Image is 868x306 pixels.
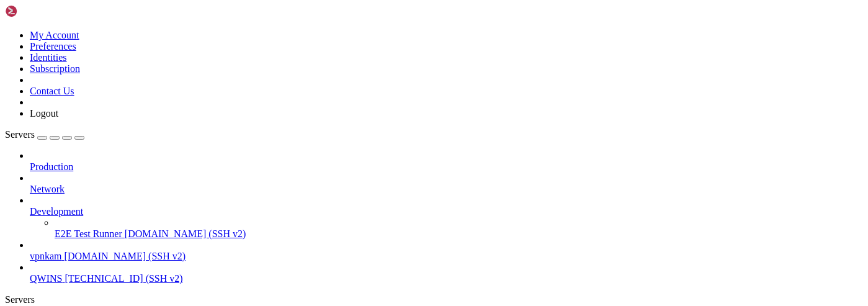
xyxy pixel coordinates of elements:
[30,161,73,172] span: Production
[30,206,863,217] a: Development
[55,228,122,239] span: E2E Test Runner
[30,184,65,194] span: Network
[5,294,863,305] div: Servers
[30,206,83,217] span: Development
[5,100,707,110] x-row: File "/vpnkamchatka/bot/tasks.py", line 3, in <module>
[65,251,186,261] span: [DOMAIN_NAME] (SSH v2)
[125,228,246,239] span: [DOMAIN_NAME] (SSH v2)
[5,216,707,227] x-row: >>>
[30,240,863,262] li: vpnkam [DOMAIN_NAME] (SSH v2)
[30,41,76,52] a: Preferences
[30,173,863,195] li: Network
[55,228,863,240] a: E2E Test Runner [DOMAIN_NAME] (SSH v2)
[5,79,707,89] x-row: Traceback (most recent call last):
[55,217,863,240] li: E2E Test Runner [DOMAIN_NAME] (SSH v2)
[30,30,79,40] a: My Account
[5,110,707,121] x-row: from logger import logger
[30,52,67,63] a: Identities
[26,216,31,227] div: (4, 20)
[30,195,863,240] li: Development
[5,153,707,163] x-row: File "<console>", line 1, in <module>
[5,16,707,26] x-row: root@25a3a1673f72:/vpnkamchatka# python manage.py shell
[5,5,76,17] img: Shellngn
[65,273,182,284] span: [TECHNICAL_ID] (SSH v2)
[5,205,707,216] x-row: KeyboardInterrupt
[30,273,863,284] a: QWINS [TECHNICAL_ID] (SSH v2)
[5,142,707,153] x-row: Traceback (most recent call last):
[5,5,707,16] x-row: root@25a3a1673f72:/vpnkamchatka/bot# cd ..
[30,262,863,284] li: QWINS [TECHNICAL_ID] (SSH v2)
[30,108,58,119] a: Logout
[5,37,707,47] x-row: Type "help", "copyright", "credits" or "license" for more information.
[30,63,80,74] a: Subscription
[5,163,707,174] x-row: File "/vpnkamchatka/bot/tasks.py", line 3, in <module>
[30,161,863,173] a: Production
[5,129,35,140] span: Servers
[30,273,62,284] span: QWINS
[5,47,707,58] x-row: (InteractiveConsole)
[30,184,863,195] a: Network
[5,195,707,205] x-row: >>>
[30,251,62,261] span: vpnkam
[30,251,863,262] a: vpnkam [DOMAIN_NAME] (SSH v2)
[5,58,707,68] x-row: >>> import bot.logger
[5,129,84,140] a: Servers
[5,89,707,100] x-row: File "<console>", line 1, in <module>
[5,26,707,37] x-row: Python 3.10.5 (main, [DATE] 10:42:29) [GCC 10.2.1 20210110] on linux
[5,174,707,184] x-row: from logger import logger
[30,86,74,96] a: Contact Us
[5,184,707,195] x-row: ModuleNotFoundError: No module named 'logger'
[5,132,707,142] x-row: >>> from bot.tasks import block_ip
[5,121,707,132] x-row: ModuleNotFoundError: No module named 'logger'
[5,68,707,79] x-row: >>> import bot.tasks
[30,150,863,173] li: Production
